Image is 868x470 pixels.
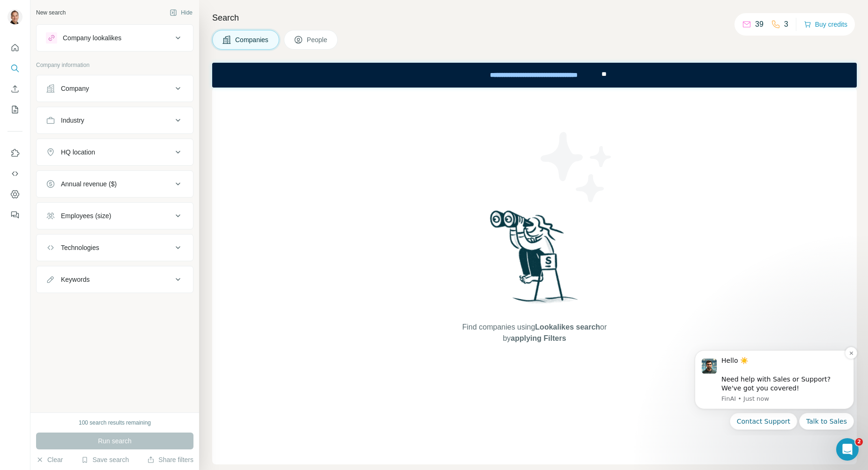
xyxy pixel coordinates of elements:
span: Companies [235,35,269,44]
button: Dismiss notification [164,5,177,17]
button: My lists [7,101,22,118]
div: message notification from FinAI, Just now. Hello ☀️ ​ Need help with Sales or Support? We've got ... [14,8,173,67]
button: Industry [37,109,193,132]
div: Company [61,84,89,93]
button: Employees (size) [37,205,193,227]
div: Annual revenue ($) [61,179,117,189]
button: Feedback [7,206,22,223]
img: Surfe Illustration - Stars [534,125,619,209]
div: HQ location [61,147,95,157]
button: Dashboard [7,186,22,203]
h4: Search [212,11,857,24]
button: Buy credits [804,18,847,31]
p: 39 [755,19,764,30]
button: HQ location [37,141,193,163]
button: Save search [81,455,129,464]
img: Avatar [7,9,22,24]
span: Find companies using or by [460,322,609,344]
p: 3 [784,19,788,30]
div: Employees (size) [61,211,111,220]
button: Hide [163,6,199,20]
span: applying Filters [511,334,566,342]
button: Company [37,77,193,100]
button: Quick reply: Contact Support [49,71,117,88]
img: Surfe Illustration - Woman searching with binoculars [486,208,583,312]
div: Industry [61,116,84,125]
span: People [307,35,328,44]
button: Use Surfe API [7,165,22,182]
p: Message from FinAI, sent Just now [41,53,166,61]
div: Technologies [61,243,99,252]
div: Keywords [61,275,89,284]
div: Quick reply options [14,71,173,88]
span: Lookalikes search [535,323,600,331]
img: Profile image for FinAI [21,17,36,32]
div: 100 search results remaining [79,419,151,427]
div: New search [36,8,66,17]
iframe: Intercom notifications message [681,342,868,435]
button: Share filters [147,455,193,464]
button: Technologies [37,236,193,259]
p: Company information [36,61,193,69]
div: Hello ☀️ ​ Need help with Sales or Support? We've got you covered! [41,15,166,51]
button: Keywords [37,268,193,291]
div: Message content [41,15,166,51]
span: 2 [855,438,863,446]
div: Company lookalikes [63,33,121,43]
button: Quick reply: Talk to Sales [119,71,173,88]
iframe: Intercom live chat [836,438,859,461]
button: Company lookalikes [37,27,193,49]
button: Search [7,60,22,77]
button: Use Surfe on LinkedIn [7,145,22,162]
button: Quick start [7,39,22,56]
button: Annual revenue ($) [37,173,193,195]
button: Enrich CSV [7,81,22,97]
button: Clear [36,455,63,464]
iframe: Banner [212,63,857,88]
